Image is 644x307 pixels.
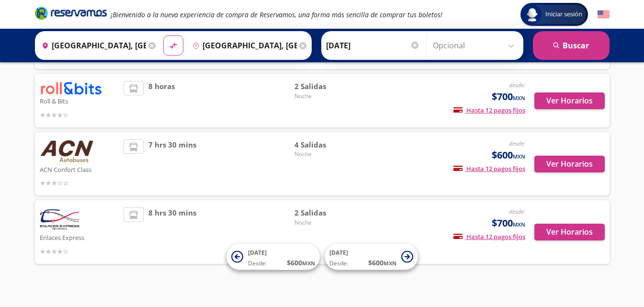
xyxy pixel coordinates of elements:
[492,90,525,104] span: $700
[326,34,420,57] input: Elegir Fecha
[513,94,525,102] small: MXN
[533,31,610,60] button: Buscar
[329,259,348,268] span: Desde:
[287,258,315,268] span: $ 600
[534,92,605,109] button: Ver Horarios
[453,164,525,173] span: Hasta 12 pagos fijos
[492,216,525,230] span: $700
[40,163,119,175] p: ACN Confort Class
[294,207,362,218] span: 2 Salidas
[534,156,605,172] button: Ver Horarios
[368,258,396,268] span: $ 600
[248,249,267,257] span: [DATE]
[294,81,362,92] span: 2 Salidas
[329,249,348,257] span: [DATE]
[325,244,418,270] button: [DATE]Desde:$600MXN
[513,153,525,160] small: MXN
[534,224,605,240] button: Ver Horarios
[40,207,79,231] img: Enlaces Express
[433,34,519,57] input: Opcional
[148,207,196,257] span: 8 hrs 30 mins
[40,81,102,95] img: Roll & Bits
[148,81,175,120] span: 8 horas
[453,106,525,114] span: Hasta 12 pagos fijos
[248,259,267,268] span: Desde:
[148,139,196,189] span: 7 hrs 30 mins
[509,207,525,216] em: desde:
[35,6,107,23] a: Brand Logo
[40,95,119,106] p: Roll & Bits
[294,139,362,150] span: 4 Salidas
[294,218,362,227] span: Noche
[35,6,107,20] i: Brand Logo
[40,139,94,163] img: ACN Confort Class
[111,10,442,19] em: ¡Bienvenido a la nueva experiencia de compra de Reservamos, una forma más sencilla de comprar tus...
[302,260,315,267] small: MXN
[453,232,525,241] span: Hasta 12 pagos fijos
[492,148,525,162] span: $600
[38,34,146,57] input: Buscar Origen
[294,92,362,101] span: Noche
[598,9,610,21] button: English
[384,260,396,267] small: MXN
[509,81,525,89] em: desde:
[513,221,525,228] small: MXN
[294,150,362,159] span: Noche
[40,231,119,243] p: Enlaces Express
[542,10,586,19] span: Iniciar sesión
[189,34,297,57] input: Buscar Destino
[509,139,525,148] em: desde:
[226,244,320,270] button: [DATE]Desde:$600MXN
